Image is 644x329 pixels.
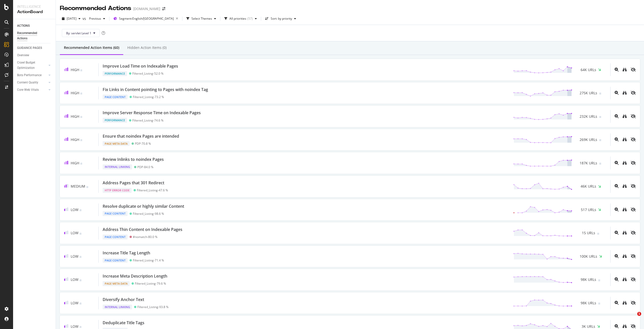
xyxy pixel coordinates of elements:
div: Review Inlinks to noindex Pages [103,157,164,162]
div: Select Themes [191,17,212,20]
span: Low [71,277,78,282]
span: Low [71,207,78,212]
div: Internal Linking [103,164,132,169]
div: binoculars [623,254,627,258]
div: eye-slash [631,68,636,72]
div: Crawl Budget Optimization [17,60,44,71]
a: binoculars [623,91,627,95]
div: Deduplicate Title Tags [103,320,144,326]
div: Address Thin Content on Indexable Pages [103,227,182,232]
div: ACTIONS [17,23,30,28]
button: Previous [87,15,107,23]
span: 275K URLs [580,91,597,96]
span: High [71,91,79,95]
img: Equal [79,326,82,328]
span: Medium [71,184,85,189]
img: Equal [599,163,601,164]
span: 98K URLs [581,301,596,306]
div: Overview [17,53,29,58]
img: Equal [79,210,82,211]
div: magnifying-glass-plus [615,91,619,95]
span: 3K URLs [582,324,595,329]
button: By: servlet Level 1 [62,29,100,37]
span: High [71,137,79,142]
a: binoculars [623,137,627,142]
div: eye-slash [631,91,636,95]
div: Filtered_Listing - 79.6 % [135,282,166,285]
div: Page Content [103,95,128,100]
a: binoculars [623,324,627,329]
div: Ensure that noindex Pages are intended [103,133,179,139]
div: ( 57 ) [247,17,253,20]
span: High [71,67,79,72]
div: HTTP Error Code [103,188,132,193]
div: magnifying-glass-plus [615,184,619,188]
div: Fix Links in Content pointing to Pages with noindex Tag [103,87,208,93]
img: Equal [79,256,82,258]
div: binoculars [623,114,627,118]
iframe: Intercom live chat [627,312,639,324]
div: binoculars [623,184,627,188]
div: magnifying-glass-plus [615,114,619,118]
div: binoculars [623,207,627,212]
span: Segment: English/[GEOGRAPHIC_DATA] [119,16,174,21]
div: binoculars [623,68,627,72]
div: magnifying-glass-plus [615,231,619,235]
a: Overview [17,53,52,58]
span: 517 URLs [581,207,596,212]
div: Improve Server Response Time on Indexable Pages [103,110,201,116]
div: magnifying-glass-plus [615,301,619,305]
div: magnifying-glass-plus [615,68,619,72]
div: Recommended Actions [17,31,47,41]
a: Content Quality [17,80,47,85]
a: Bots Performance [17,73,47,78]
span: High [71,114,79,119]
div: eye-slash [631,301,636,305]
div: eye-slash [631,254,636,258]
a: ACTIONS [17,23,52,28]
div: Page Meta Data [103,141,130,146]
div: Increase Title Tag Length [103,250,150,256]
span: Previous [87,16,101,21]
img: Equal [80,116,82,118]
div: magnifying-glass-plus [615,324,619,328]
img: Equal [86,186,88,188]
span: Low [71,254,78,259]
a: Core Web Vitals [17,87,47,93]
div: Core Web Vitals [17,87,39,93]
div: magnifying-glass-plus [615,254,619,258]
span: vs [83,16,87,21]
img: Equal [79,280,82,281]
div: Page Content [103,211,128,216]
div: binoculars [623,161,627,165]
span: Low [71,301,78,305]
div: eye-slash [631,231,636,235]
div: PDP - 84.0 % [137,165,153,169]
img: Equal [599,116,601,118]
div: Improve Load Time on Indexable Pages [103,63,178,69]
img: Equal [599,93,601,94]
span: 64K URLs [581,67,596,72]
div: binoculars [623,301,627,305]
div: magnifying-glass-plus [615,277,619,281]
img: Equal [80,70,82,71]
div: Page Content [103,258,128,263]
div: Internal Linking [103,305,132,310]
div: Filtered_Listing - 74.6 % [132,118,164,122]
div: binoculars [623,137,627,141]
div: ActionBoard [17,9,52,15]
div: Content Quality [17,80,38,85]
div: magnifying-glass-plus [615,161,619,165]
img: Equal [598,303,600,304]
button: Sort: by priority [263,15,298,23]
span: 98K URLs [581,277,596,282]
div: Sort: by priority [271,17,292,20]
div: eye-slash [631,137,636,141]
div: Page Content [103,234,128,240]
span: 46K URLs [581,184,596,189]
span: 15 URLs [582,230,595,235]
div: magnifying-glass-plus [615,137,619,141]
div: Filtered_Listing - 93.8 % [137,305,169,309]
button: [DATE] [60,15,83,23]
div: binoculars [623,91,627,95]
